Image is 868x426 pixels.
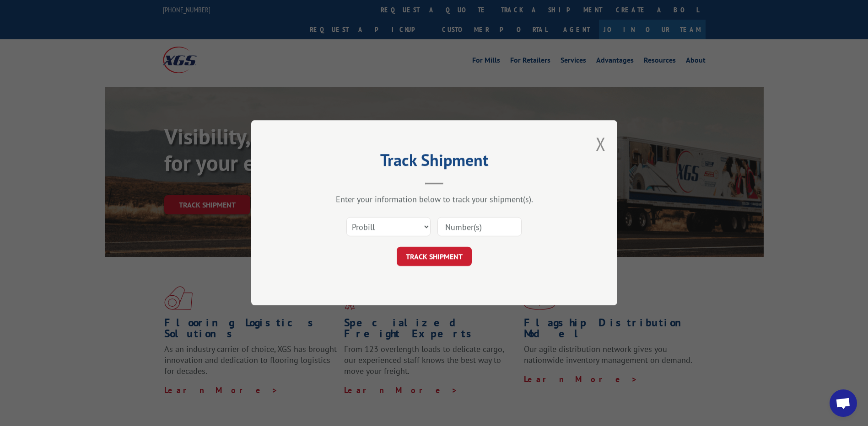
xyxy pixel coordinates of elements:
button: TRACK SHIPMENT [397,247,472,266]
button: Close modal [596,132,606,156]
div: Enter your information below to track your shipment(s). [297,194,571,205]
a: Open chat [830,389,857,417]
input: Number(s) [437,218,522,237]
h2: Track Shipment [297,154,571,171]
